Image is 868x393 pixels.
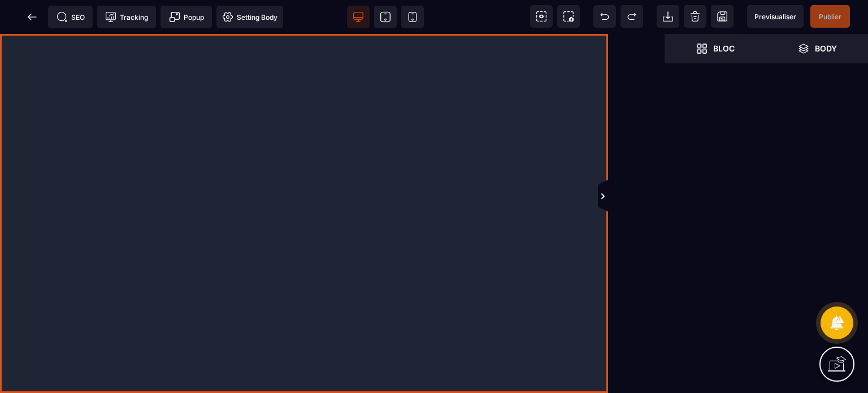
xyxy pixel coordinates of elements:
span: Tracking [105,11,148,23]
span: Open Layer Manager [766,34,868,63]
span: Open Blocks [665,34,766,63]
span: Previsualiser [754,12,796,21]
span: Preview [747,5,804,28]
span: Popup [169,11,204,23]
strong: Bloc [713,44,735,53]
span: Publier [819,12,841,21]
span: View components [530,5,553,28]
span: Setting Body [222,11,277,23]
strong: Body [815,44,837,53]
span: Screenshot [557,5,580,28]
span: SEO [57,11,85,23]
